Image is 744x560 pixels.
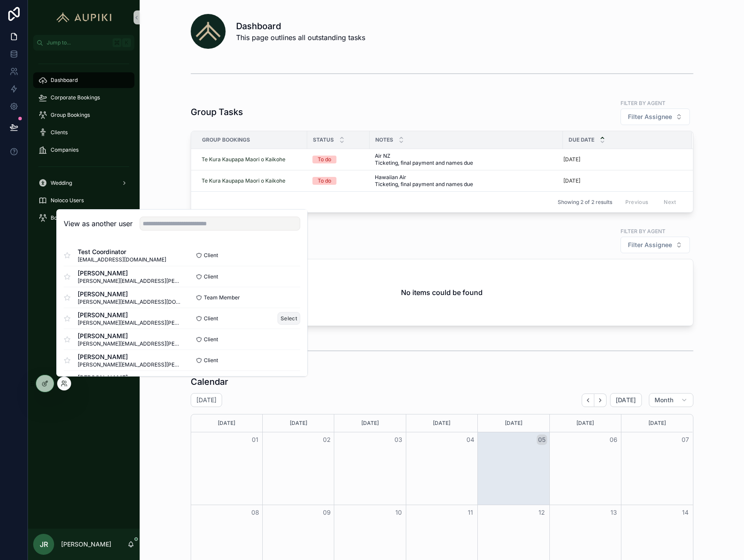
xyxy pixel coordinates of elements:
[33,142,134,158] a: Companies
[51,214,104,221] span: Booking Coordinators
[78,269,182,278] span: [PERSON_NAME]
[393,507,404,518] button: 10
[594,394,607,407] button: Next
[375,153,490,166] span: Air NZ Ticketing, final payment and names due
[78,299,182,305] span: [PERSON_NAME][EMAIL_ADDRESS][DOMAIN_NAME]
[621,227,665,235] label: Filter by agent
[51,146,79,153] span: Companies
[192,414,261,432] div: [DATE]
[40,539,48,550] span: JR
[569,136,594,143] span: Due Date
[33,125,134,140] a: Clients
[51,94,100,101] span: Corporate Bookings
[401,287,483,298] h2: No items could be found
[202,177,285,184] a: Te Kura Kaupapa Maori o Kaikohe
[191,376,228,388] h1: Calendar
[312,156,364,163] a: To do
[78,353,182,361] span: [PERSON_NAME]
[336,414,404,432] div: [DATE]
[204,273,218,280] span: Client
[204,357,218,364] span: Client
[47,39,109,46] span: Jump to...
[78,361,182,368] span: [PERSON_NAME][EMAIL_ADDRESS][PERSON_NAME][DOMAIN_NAME]
[78,319,182,326] span: [PERSON_NAME][EMAIL_ADDRESS][PERSON_NAME][DOMAIN_NAME]
[250,434,261,445] button: 01
[33,193,134,208] a: Noloco Users
[375,174,558,188] a: Hawaiian Air Ticketing, final payment and names due
[202,177,302,184] a: Te Kura Kaupapa Maori o Kaikohe
[78,340,182,347] span: [PERSON_NAME][EMAIL_ADDRESS][PERSON_NAME][DOMAIN_NAME]
[51,180,72,187] span: Wedding
[204,252,218,259] span: Client
[33,35,134,51] button: Jump to...K
[312,177,364,185] a: To do
[78,256,166,263] span: [EMAIL_ADDRESS][DOMAIN_NAME]
[479,414,548,432] div: [DATE]
[33,107,134,123] a: Group Bookings
[558,199,612,206] span: Showing 2 of 2 results
[465,507,476,518] button: 11
[616,396,636,404] span: [DATE]
[621,237,690,253] button: Select Button
[64,218,133,229] h2: View as another user
[537,434,547,445] button: 05
[51,77,78,84] span: Dashboard
[204,294,240,301] span: Team Member
[563,177,580,184] p: [DATE]
[33,210,134,226] a: Booking Coordinators
[78,311,182,319] span: [PERSON_NAME]
[204,336,218,343] span: Client
[375,174,506,188] span: Hawaiian Air Ticketing, final payment and names due
[628,241,672,249] span: Filter Assignee
[51,112,90,119] span: Group Bookings
[61,540,111,549] p: [PERSON_NAME]
[608,434,619,445] button: 06
[33,72,134,88] a: Dashboard
[621,99,665,107] label: Filter by agent
[28,51,140,237] div: scrollable content
[78,248,166,256] span: Test Coordinator
[191,106,243,118] h1: Group Tasks
[202,136,250,143] span: Group Bookings
[375,153,558,166] a: Air NZ Ticketing, final payment and names due
[202,156,302,163] a: Te Kura Kaupapa Maori o Kaikohe
[250,507,261,518] button: 08
[78,290,182,299] span: [PERSON_NAME]
[264,414,333,432] div: [DATE]
[655,396,674,404] span: Month
[278,312,300,325] button: Select
[375,136,393,143] span: Notes
[51,129,68,136] span: Clients
[52,10,116,24] img: App logo
[196,396,216,404] h2: [DATE]
[393,434,404,445] button: 03
[322,434,332,445] button: 02
[649,393,693,407] button: Month
[608,507,619,518] button: 13
[202,156,285,163] a: Te Kura Kaupapa Maori o Kaikohe
[318,156,331,163] div: To do
[123,39,130,46] span: K
[236,20,365,32] h1: Dashboard
[563,156,682,163] a: [DATE]
[537,507,547,518] button: 12
[563,177,682,184] a: [DATE]
[236,32,365,43] span: This page outlines all outstanding tasks
[551,414,620,432] div: [DATE]
[78,373,166,382] span: [PERSON_NAME]
[313,136,334,143] span: Status
[51,197,84,204] span: Noloco Users
[628,112,672,121] span: Filter Assignee
[204,315,218,322] span: Client
[33,175,134,191] a: Wedding
[408,414,476,432] div: [DATE]
[33,90,134,105] a: Corporate Bookings
[623,414,691,432] div: [DATE]
[322,507,332,518] button: 09
[318,177,331,185] div: To do
[582,394,594,407] button: Back
[78,332,182,340] span: [PERSON_NAME]
[78,278,182,285] span: [PERSON_NAME][EMAIL_ADDRESS][PERSON_NAME][DOMAIN_NAME]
